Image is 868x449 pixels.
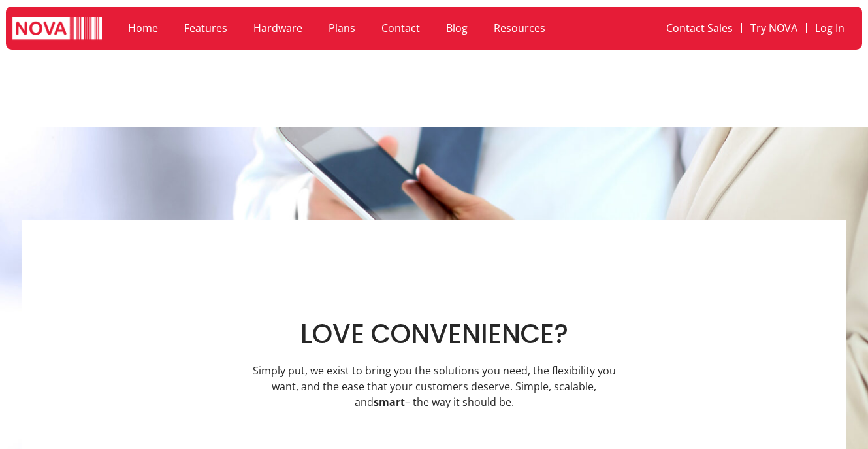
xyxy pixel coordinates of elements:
[115,13,595,43] nav: Menu
[742,13,806,43] a: Try NOVA
[315,13,368,43] a: Plans
[115,13,171,43] a: Home
[658,13,741,43] a: Contact Sales
[12,17,102,42] img: logo white
[245,363,624,410] p: Simply put, we exist to bring you the solutions you need, the flexibility you want, and the ease ...
[374,395,405,409] strong: smart
[481,13,558,43] a: Resources
[609,13,853,43] nav: Menu
[807,13,853,43] a: Log In
[433,13,481,43] a: Blog
[368,13,433,43] a: Contact
[240,13,315,43] a: Hardware
[171,13,240,43] a: Features
[245,318,624,350] h1: LOVE CONVENIENCE?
